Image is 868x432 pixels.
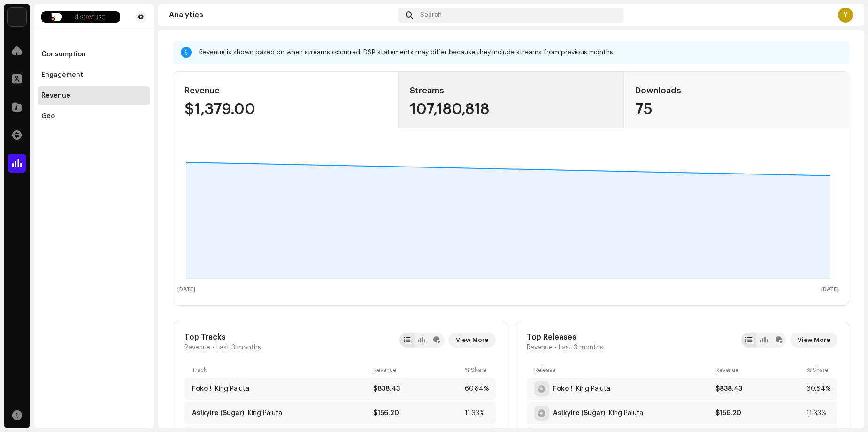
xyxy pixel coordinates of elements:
button: View More [448,333,496,348]
div: 60.84% [465,385,488,393]
div: Foko ! [553,385,572,393]
div: Streams [410,83,613,98]
div: $1,379.00 [184,102,387,117]
div: 11.33% [465,409,488,417]
span: View More [456,331,488,349]
re-m-nav-item: Geo [38,107,150,126]
div: 75 [635,102,837,117]
img: bea61e71-5bc5-4e4c-ab5c-4fff531d6018 [41,11,120,23]
span: Revenue [527,344,553,351]
div: 107,180,818 [410,102,613,117]
div: Revenue [373,366,461,374]
div: 11.33% [807,409,830,417]
div: Asikyire (Sugar) [553,409,605,417]
div: $838.43 [373,385,461,393]
text: [DATE] [177,287,195,293]
div: Asikyire (Sugar) [192,409,244,417]
div: Top Releases [527,333,603,342]
div: Foko ! [576,385,610,393]
div: Engagement [41,71,83,79]
div: Downloads [635,83,837,98]
div: Foko ! [215,385,249,393]
div: Revenue [184,83,387,98]
div: $838.43 [715,385,803,393]
button: View More [790,333,837,348]
span: Search [420,11,442,19]
div: 60.84% [807,385,830,393]
img: d2aa0cbd-a7c5-4415-a2db-d89cbbfee7ff [8,8,26,26]
div: Top Tracks [184,333,261,342]
div: Revenue [41,92,70,99]
text: [DATE] [821,287,839,293]
span: Last 3 months [216,344,261,351]
div: Release [534,366,712,374]
div: % Share [807,366,830,374]
span: • [212,344,215,351]
div: Track [192,366,369,374]
span: Last 3 months [559,344,603,351]
div: $156.20 [715,409,803,417]
div: % Share [465,366,488,374]
span: Revenue [184,344,210,351]
re-m-nav-item: Engagement [38,66,150,84]
span: • [554,344,557,351]
re-m-nav-item: Consumption [38,45,150,64]
div: Asikyire (Sugar) [248,409,282,417]
div: Revenue [715,366,803,374]
div: $156.20 [373,409,461,417]
div: Revenue is shown based on when streams occurred. DSP statements may differ because they include s... [199,47,842,58]
div: Geo [41,113,55,120]
span: View More [798,331,830,349]
div: Asikyire (Sugar) [609,409,643,417]
re-m-nav-item: Revenue [38,86,150,105]
div: Y [838,8,853,23]
div: Consumption [41,51,86,58]
div: Foko ! [192,385,211,393]
div: Analytics [169,11,394,19]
